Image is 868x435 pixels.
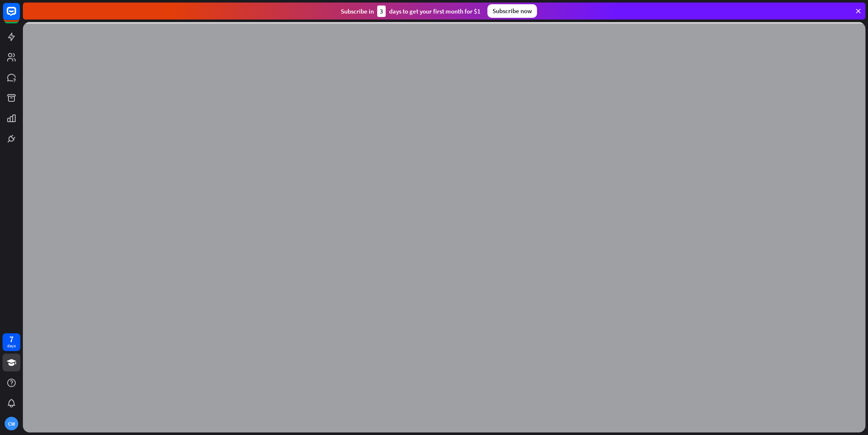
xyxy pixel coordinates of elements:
[5,417,18,430] div: CW
[3,333,20,351] a: 7 days
[9,335,14,343] div: 7
[487,4,537,18] div: Subscribe now
[7,343,16,349] div: days
[377,6,386,17] div: 3
[341,6,481,17] div: Subscribe in days to get your first month for $1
